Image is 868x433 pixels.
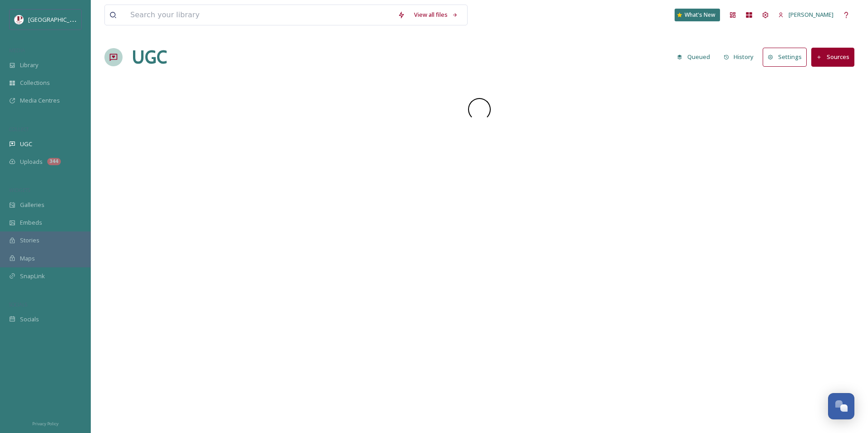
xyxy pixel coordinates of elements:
a: What's New [675,9,720,21]
span: Collections [20,79,50,87]
span: SnapLink [20,272,45,280]
img: download%20(5).png [15,15,24,24]
button: History [719,48,759,66]
span: Socials [20,315,39,324]
span: Maps [20,254,35,263]
span: UGC [20,140,32,148]
span: SOCIALS [9,301,27,308]
span: COLLECT [9,126,29,133]
input: Search your library [126,5,393,25]
span: MEDIA [9,47,25,54]
span: [PERSON_NAME] [789,10,833,19]
button: Settings [763,48,807,66]
div: 344 [47,158,61,165]
a: Privacy Policy [32,418,59,428]
a: History [719,48,763,66]
button: Queued [672,48,715,66]
a: Queued [672,48,719,66]
span: Media Centres [20,96,60,105]
a: View all files [409,6,463,24]
a: Settings [763,48,811,66]
span: Embeds [20,218,42,227]
span: Galleries [20,201,44,209]
button: Sources [811,48,854,66]
a: [PERSON_NAME] [774,6,838,24]
span: Stories [20,236,39,245]
span: WIDGETS [9,187,30,193]
span: [GEOGRAPHIC_DATA] [28,15,86,24]
span: Uploads [20,157,43,166]
button: Open Chat [828,393,854,419]
span: Privacy Policy [32,421,59,427]
a: UGC [132,44,167,71]
span: Library [20,61,38,69]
